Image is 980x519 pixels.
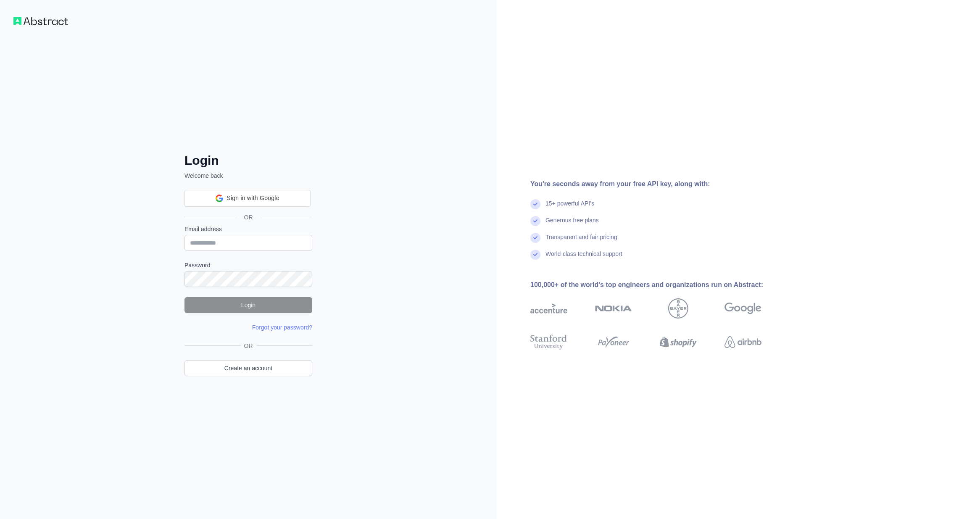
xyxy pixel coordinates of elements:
[545,233,617,250] div: Transparent and fair pricing
[184,153,312,168] h2: Login
[241,342,256,350] span: OR
[227,194,279,203] span: Sign in with Google
[724,298,761,319] img: google
[530,333,567,351] img: stanford university
[252,324,312,331] a: Forgot your password?
[530,298,567,319] img: accenture
[13,17,68,25] img: Workflow
[530,179,788,189] div: You're seconds away from your free API key, along with:
[545,250,622,266] div: World-class technical support
[668,298,688,319] img: bayer
[237,213,260,221] span: OR
[530,216,540,226] img: check mark
[545,199,594,216] div: 15+ powerful API's
[530,250,540,260] img: check mark
[530,280,788,290] div: 100,000+ of the world's top engineers and organizations run on Abstract:
[184,171,312,180] p: Welcome back
[530,199,540,209] img: check mark
[545,216,599,233] div: Generous free plans
[184,225,312,233] label: Email address
[184,261,312,269] label: Password
[660,333,697,351] img: shopify
[724,333,761,351] img: airbnb
[595,333,632,351] img: payoneer
[184,297,312,313] button: Login
[595,298,632,319] img: nokia
[184,190,311,207] div: Sign in with Google
[530,233,540,243] img: check mark
[184,360,312,376] a: Create an account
